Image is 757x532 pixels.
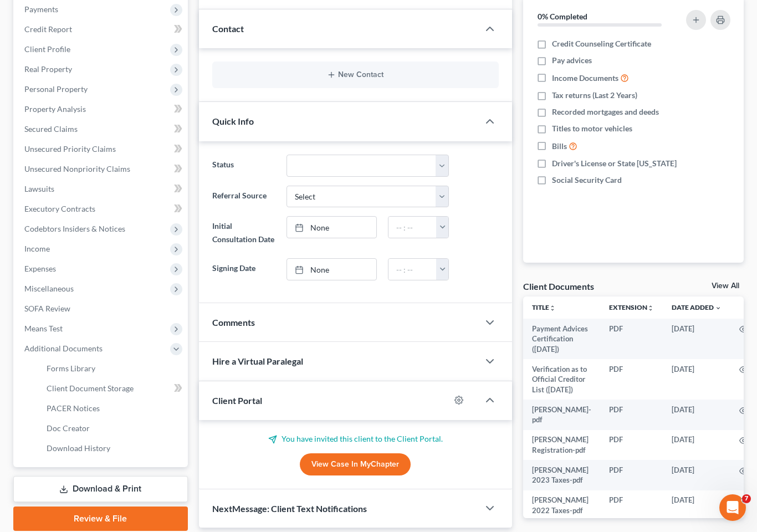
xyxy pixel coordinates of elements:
span: Driver's License or State [US_STATE] [552,158,677,169]
td: PDF [600,359,663,400]
td: [DATE] [663,460,730,490]
td: [DATE] [663,319,730,359]
a: Secured Claims [16,119,188,139]
span: Hire a Virtual Paralegal [212,356,303,366]
a: Property Analysis [16,99,188,119]
a: Titleunfold_more [532,303,556,311]
span: Income [24,244,50,253]
a: None [287,259,376,280]
i: unfold_more [549,305,556,311]
span: PACER Notices [47,403,100,413]
a: View All [712,282,739,290]
td: [DATE] [663,430,730,461]
a: Unsecured Nonpriority Claims [16,159,188,179]
span: Credit Counseling Certificate [552,38,651,49]
td: [PERSON_NAME] 2022 Taxes-pdf [523,490,600,521]
a: Unsecured Priority Claims [16,139,188,159]
td: [PERSON_NAME] Registration-pdf [523,430,600,461]
a: View Case in MyChapter [300,453,411,475]
i: expand_more [715,305,722,311]
span: Doc Creator [47,423,90,433]
span: Client Portal [212,395,262,406]
td: Verification as to Official Creditor List ([DATE]) [523,359,600,400]
p: You have invited this client to the Client Portal. [212,433,499,444]
span: Secured Claims [24,124,78,134]
a: Review & File [13,507,188,531]
a: Date Added expand_more [672,303,722,311]
a: Lawsuits [16,179,188,199]
label: Status [207,155,281,177]
a: Executory Contracts [16,199,188,219]
td: PDF [600,319,663,359]
a: Forms Library [38,359,188,378]
span: Real Property [24,64,72,74]
div: Client Documents [523,280,594,292]
span: Recorded mortgages and deeds [552,106,659,117]
span: Miscellaneous [24,284,74,293]
td: [DATE] [663,490,730,521]
td: Payment Advices Certification ([DATE]) [523,319,600,359]
span: Codebtors Insiders & Notices [24,224,125,233]
a: Doc Creator [38,418,188,438]
span: 7 [742,494,751,503]
td: [PERSON_NAME]-pdf [523,400,600,430]
td: [DATE] [663,400,730,430]
span: Unsecured Nonpriority Claims [24,164,130,173]
span: Property Analysis [24,104,86,114]
span: Payments [24,4,58,14]
i: unfold_more [647,305,654,311]
a: Extensionunfold_more [609,303,654,311]
a: PACER Notices [38,398,188,418]
span: Bills [552,141,567,152]
a: Client Document Storage [38,378,188,398]
a: None [287,217,376,238]
span: Expenses [24,264,56,273]
td: PDF [600,460,663,490]
strong: 0% Completed [538,12,587,21]
span: Client Document Storage [47,383,134,393]
button: New Contact [221,70,490,79]
span: Credit Report [24,24,72,34]
span: Download History [47,443,110,453]
span: Titles to motor vehicles [552,123,632,134]
a: Credit Report [16,19,188,39]
span: Quick Info [212,116,254,126]
span: Social Security Card [552,175,622,186]
span: Income Documents [552,73,618,84]
td: PDF [600,400,663,430]
span: Client Profile [24,44,70,54]
td: [PERSON_NAME] 2023 Taxes-pdf [523,460,600,490]
span: Lawsuits [24,184,54,193]
input: -- : -- [388,259,437,280]
iframe: Intercom live chat [719,494,746,521]
td: PDF [600,490,663,521]
span: Contact [212,23,244,34]
span: Unsecured Priority Claims [24,144,116,154]
span: Pay advices [552,55,592,66]
td: [DATE] [663,359,730,400]
span: Personal Property [24,84,88,94]
a: SOFA Review [16,299,188,319]
span: Executory Contracts [24,204,95,213]
span: NextMessage: Client Text Notifications [212,503,367,514]
span: Comments [212,317,255,328]
span: Forms Library [47,364,95,373]
label: Referral Source [207,186,281,208]
input: -- : -- [388,217,437,238]
a: Download History [38,438,188,458]
a: Download & Print [13,476,188,502]
span: Tax returns (Last 2 Years) [552,90,637,101]
span: Means Test [24,324,63,333]
span: Additional Documents [24,344,103,353]
label: Signing Date [207,258,281,280]
label: Initial Consultation Date [207,216,281,249]
td: PDF [600,430,663,461]
span: SOFA Review [24,304,70,313]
